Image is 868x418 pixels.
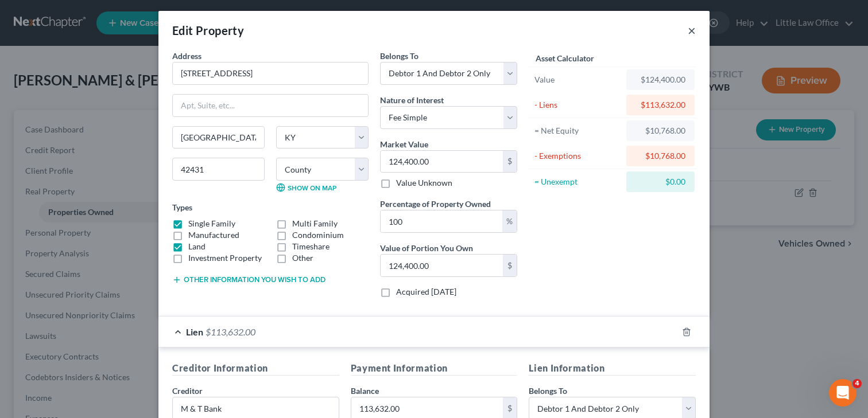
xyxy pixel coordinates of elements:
div: Edit Property [172,22,244,38]
span: 4 [852,379,862,388]
label: Value Unknown [396,177,452,189]
label: Asset Calculator [536,52,594,64]
label: Multi Family [292,218,338,229]
label: Single Family [188,218,235,229]
input: Apt, Suite, etc... [173,95,368,116]
div: $ [503,255,517,276]
div: $10,768.00 [635,150,685,162]
span: Creditor [172,386,203,396]
div: - Exemptions [534,150,621,162]
div: $ [503,151,517,173]
button: Other information you wish to add [172,275,325,284]
label: Acquired [DATE] [396,286,456,298]
label: Percentage of Property Owned [380,198,491,210]
div: Value [534,74,621,85]
label: Other [292,252,313,264]
input: 0.00 [381,255,503,276]
span: Address [172,51,201,61]
div: $0.00 [635,176,685,187]
button: × [688,24,696,37]
input: Enter city... [173,127,264,149]
span: Belongs To [380,51,418,61]
h5: Creditor Information [172,361,339,376]
div: $124,400.00 [635,74,685,85]
input: Enter address... [173,62,368,84]
input: Enter zip... [172,158,265,181]
span: Lien [186,326,203,337]
label: Value of Portion You Own [380,242,473,254]
iframe: Intercom live chat [829,379,857,407]
label: Investment Property [188,252,262,264]
label: Timeshare [292,241,330,252]
a: Show on Map [276,183,336,192]
span: $113,632.00 [206,326,255,337]
div: $113,632.00 [635,99,685,111]
label: Balance [351,385,379,397]
label: Types [172,201,192,213]
h5: Lien Information [529,361,696,376]
label: Land [188,241,206,252]
h5: Payment Information [351,361,518,376]
label: Manufactured [188,229,239,241]
span: Belongs To [529,386,567,396]
label: Condominium [292,229,344,241]
div: % [502,210,517,232]
label: Nature of Interest [380,94,444,106]
input: 0.00 [381,151,503,173]
div: = Unexempt [534,176,621,187]
div: $10,768.00 [635,125,685,136]
label: Market Value [380,138,428,150]
div: - Liens [534,99,621,111]
input: 0.00 [381,210,502,232]
div: = Net Equity [534,125,621,136]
